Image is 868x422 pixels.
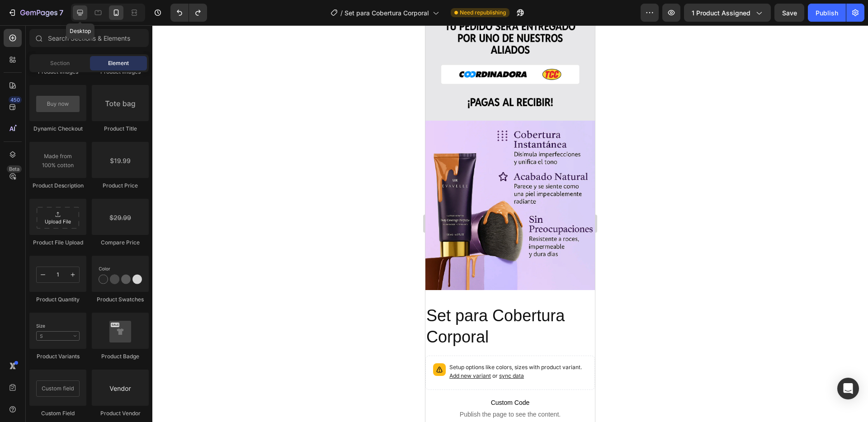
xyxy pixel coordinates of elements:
span: Set para Cobertura Corporal [344,8,429,18]
span: Section [50,59,70,67]
span: 1 product assigned [692,8,750,18]
div: Product Badge [92,352,149,361]
div: Publish [816,8,838,18]
div: Undo/Redo [170,4,207,22]
div: Compare Price [92,239,149,247]
div: Product File Upload [29,239,86,247]
div: Product Title [92,125,149,133]
p: 7 [59,7,63,18]
button: Publish [808,4,846,22]
div: Custom Field [29,409,86,417]
span: Element [108,59,129,67]
div: Product Swatches [92,295,149,304]
span: Save [782,9,797,17]
button: Save [774,4,804,22]
span: / [340,8,343,18]
div: Product Variants [29,352,86,361]
div: Product Vendor [92,409,149,417]
div: Open Intercom Messenger [837,378,859,399]
div: Product Price [92,182,149,190]
button: 7 [4,4,67,22]
div: Product Quantity [29,295,86,304]
iframe: Design area [425,25,595,422]
div: Product Description [29,182,86,190]
input: Search Sections & Elements [29,29,149,47]
div: 450 [9,96,22,103]
span: Need republishing [460,9,506,17]
div: Dynamic Checkout [29,125,86,133]
button: 1 product assigned [684,4,771,22]
div: Beta [7,165,22,173]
